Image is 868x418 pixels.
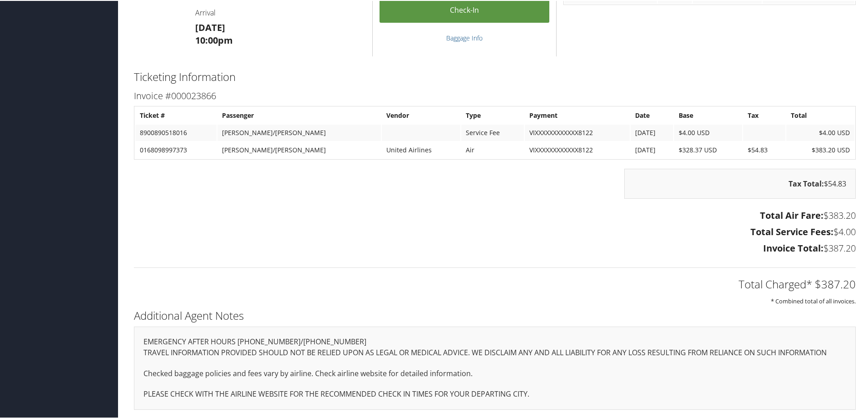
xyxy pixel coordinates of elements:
[382,106,460,123] th: Vendor
[789,178,824,188] strong: Tax Total:
[217,124,381,140] td: [PERSON_NAME]/[PERSON_NAME]
[525,124,630,140] td: VIXXXXXXXXXXXX8122
[750,225,833,237] strong: Total Service Fees:
[743,141,785,157] td: $54.83
[631,141,673,157] td: [DATE]
[786,106,854,123] th: Total
[674,106,742,123] th: Base
[135,106,217,123] th: Ticket #
[786,141,854,157] td: $383.20 USD
[461,124,523,140] td: Service Fee
[217,141,381,157] td: [PERSON_NAME]/[PERSON_NAME]
[763,241,824,253] strong: Invoice Total:
[135,141,217,157] td: 0168098997373
[134,241,856,254] h3: $387.20
[624,168,856,198] div: $54.83
[134,89,856,101] h3: Invoice #000023866
[674,124,742,140] td: $4.00 USD
[134,225,856,237] h3: $4.00
[134,68,856,84] h2: Ticketing Information
[195,7,365,17] h4: Arrival
[771,296,856,304] small: * Combined total of all invoices.
[461,141,523,157] td: Air
[760,208,824,221] strong: Total Air Fare:
[786,124,854,140] td: $4.00 USD
[134,276,856,291] h2: Total Charged* $387.20
[134,307,856,322] h2: Additional Agent Notes
[143,367,846,379] p: Checked baggage policies and fees vary by airline. Check airline website for detailed information.
[195,20,225,33] strong: [DATE]
[217,106,381,123] th: Passenger
[134,326,856,409] div: EMERGENCY AFTER HOURS [PHONE_NUMBER]/[PHONE_NUMBER]
[461,106,523,123] th: Type
[382,141,460,157] td: United Airlines
[195,33,233,45] strong: 10:00pm
[743,106,785,123] th: Tax
[674,141,742,157] td: $328.37 USD
[446,33,483,41] a: Baggage Info
[631,106,673,123] th: Date
[135,124,217,140] td: 8900890518016
[134,208,856,221] h3: $383.20
[525,106,630,123] th: Payment
[525,141,630,157] td: VIXXXXXXXXXXXX8122
[143,388,846,399] p: PLEASE CHECK WITH THE AIRLINE WEBSITE FOR THE RECOMMENDED CHECK IN TIMES FOR YOUR DEPARTING CITY.
[631,124,673,140] td: [DATE]
[143,346,846,358] p: TRAVEL INFORMATION PROVIDED SHOULD NOT BE RELIED UPON AS LEGAL OR MEDICAL ADVICE. WE DISCLAIM ANY...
